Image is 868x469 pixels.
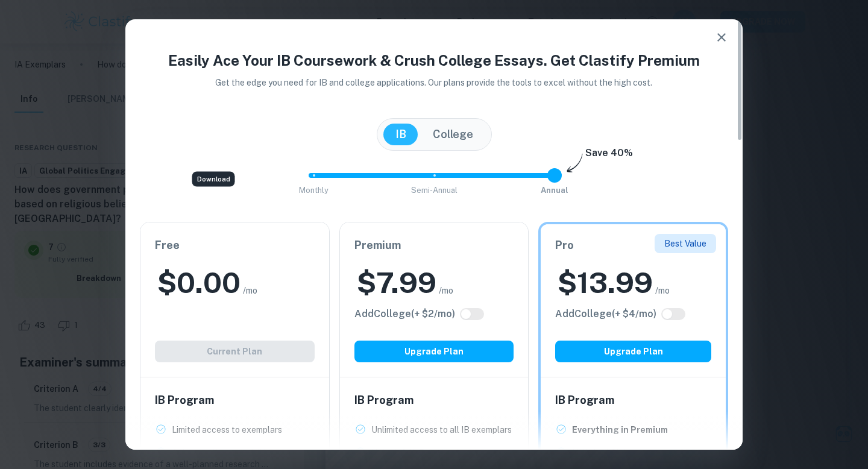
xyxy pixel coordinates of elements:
span: /mo [655,284,670,297]
h2: $ 7.99 [357,263,436,302]
h6: Save 40% [585,146,633,166]
h6: Free [155,237,315,254]
h2: $ 13.99 [558,263,653,302]
button: Upgrade Plan [354,341,514,362]
h6: Click to see all the additional College features. [555,307,656,321]
img: subscription-arrow.svg [567,153,583,174]
button: Upgrade Plan [555,341,711,362]
span: Semi-Annual [411,186,458,195]
span: Annual [541,186,568,195]
span: /mo [243,284,257,297]
h2: $ 0.00 [157,263,241,302]
p: Get the edge you need for IB and college applications. Our plans provide the tools to excel witho... [199,76,670,89]
h4: Easily Ace Your IB Coursework & Crush College Essays. Get Clastify Premium [140,49,728,71]
span: Monthly [299,186,329,195]
h6: Pro [555,237,711,254]
h6: Click to see all the additional College features. [354,307,455,321]
button: College [421,124,485,145]
button: IB [383,124,418,145]
h6: IB Program [155,392,315,409]
div: Download [192,172,235,187]
h6: IB Program [354,392,514,409]
h6: Premium [354,237,514,254]
h6: IB Program [555,392,711,409]
span: /mo [439,284,453,297]
p: Best Value [664,237,706,250]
